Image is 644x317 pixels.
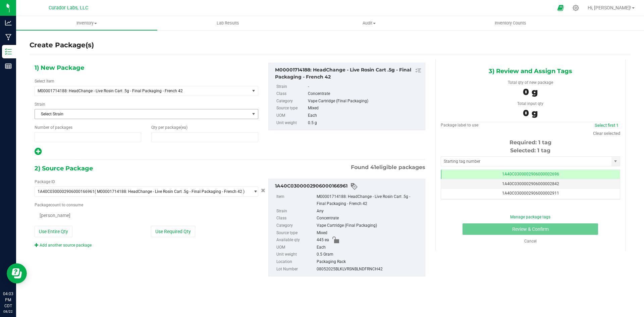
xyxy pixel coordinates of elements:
[523,108,538,118] span: 0 g
[40,213,70,218] span: [PERSON_NAME]
[523,87,538,97] span: 0 g
[259,186,267,196] button: Cancel button
[441,157,611,166] input: Starting tag number
[276,251,315,258] label: Unit weight
[151,226,195,237] button: Use Required Qty
[276,90,307,98] label: Class
[308,105,421,112] div: Mixed
[509,139,551,146] span: Required: 1 tag
[299,16,440,30] a: Audit
[317,222,422,229] div: Vape Cartridge (Final Packaging)
[35,179,55,184] span: Package ID
[317,193,422,208] div: M00001714188: HeadChange - Live Rosin Cart .5g - Final Packaging - French 42
[510,147,550,154] span: Selected: 1 tag
[49,5,88,11] span: Curador Labs, LLC
[317,266,422,273] div: 08052025BLKLVRSNBLNDFRNCH42
[3,291,13,309] p: 04:03 PM CDT
[502,172,559,176] span: 1A40C0300002906000002696
[308,98,421,105] div: Vape Cartridge (Final Packaging)
[276,244,315,251] label: UOM
[486,20,535,26] span: Inventory Counts
[370,164,376,170] span: 41
[35,226,72,237] button: Use Entire Qty
[152,133,258,142] input: 0
[517,101,543,106] span: Total input qty
[276,236,315,244] label: Available qty
[317,208,422,215] div: Any
[317,251,422,258] div: 0.5 Gram
[5,19,12,26] inline-svg: Analytics
[308,90,421,98] div: Concentrate
[3,309,13,314] p: 08/22
[317,236,329,244] span: 445 ea
[250,109,258,119] span: select
[16,16,157,30] a: Inventory
[276,98,307,105] label: Category
[276,229,315,237] label: Source type
[553,1,568,14] span: Open Ecommerce Menu
[317,244,422,251] div: Each
[572,5,580,11] div: Manage settings
[275,182,422,191] div: 1A40C0300002906000166961
[250,187,258,196] span: select
[16,20,157,26] span: Inventory
[30,40,94,50] h4: Create Package(s)
[35,109,250,119] span: Select Strain
[317,215,422,222] div: Concentrate
[208,20,248,26] span: Lab Results
[38,89,238,93] span: M00001714188: HeadChange - Live Rosin Cart .5g - Final Packaging - French 42
[308,112,421,119] div: Each
[502,191,559,196] span: 1A40C0300002906000002911
[441,123,478,127] span: Package label to use
[502,181,559,186] span: 1A40C0300002906000002842
[351,163,425,171] span: Found eligible packages
[308,119,421,127] div: 0.5 g
[276,193,315,208] label: Item
[593,131,620,136] a: Clear selected
[276,112,307,119] label: UOM
[180,125,187,130] span: (ea)
[35,243,92,248] a: Add another source package
[276,266,315,273] label: Lot Number
[276,222,315,229] label: Category
[35,203,83,207] span: Package to consume
[276,215,315,222] label: Class
[35,151,42,155] span: Add new output
[50,203,61,207] span: count
[276,208,315,215] label: Strain
[35,163,93,173] span: 2) Source Package
[489,66,572,76] span: 3) Review and Assign Tags
[35,101,45,107] label: Strain
[588,5,631,10] span: Hi, [PERSON_NAME]!
[276,258,315,266] label: Location
[5,34,12,41] inline-svg: Manufacturing
[35,133,141,142] input: 1
[5,48,12,55] inline-svg: Inventory
[611,157,620,166] span: select
[275,66,422,81] div: M00001714188: HeadChange - Live Rosin Cart .5g - Final Packaging - French 42
[463,223,598,235] button: Review & Confirm
[440,16,581,30] a: Inventory Counts
[276,119,307,127] label: Unit weight
[317,229,422,237] div: Mixed
[276,105,307,112] label: Source type
[524,239,537,244] a: Cancel
[299,20,439,26] span: Audit
[250,86,258,96] span: select
[317,258,422,266] div: Packaging Rack
[510,215,550,219] a: Manage package tags
[95,189,245,194] span: ( M00001714188: HeadChange - Live Rosin Cart .5g - Final Packaging - French 42 )
[276,83,307,91] label: Strain
[151,125,187,130] span: Qty per package
[5,63,12,69] inline-svg: Reports
[508,80,553,85] span: Total qty of new package
[35,78,54,84] label: Select Item
[308,83,421,91] div: -
[35,63,84,73] span: 1) New Package
[7,263,27,283] iframe: Resource center
[35,125,72,130] span: Number of packages
[157,16,299,30] a: Lab Results
[38,189,95,194] span: 1A40C0300002906000166961
[595,123,619,128] a: Select first 1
